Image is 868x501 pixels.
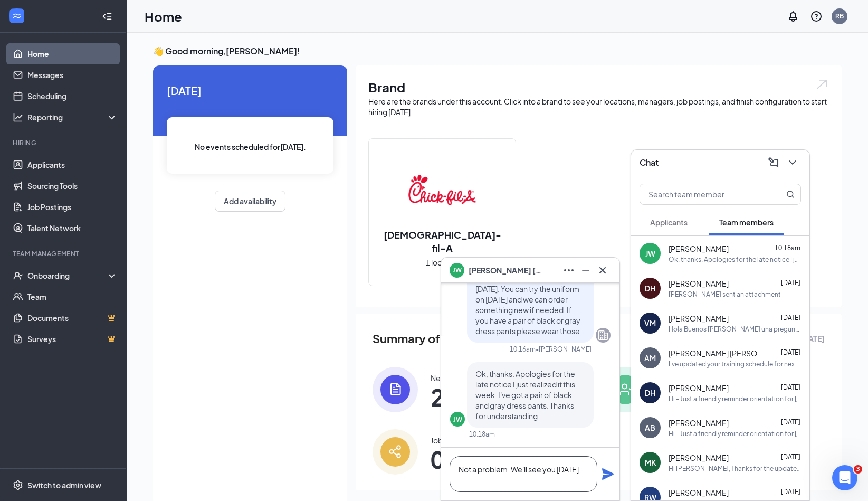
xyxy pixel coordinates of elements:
a: Job Postings [27,196,118,218]
span: No events scheduled for [DATE] . [195,141,306,153]
svg: Ellipses [562,264,575,277]
div: VM [644,318,656,328]
a: Talent Network [27,218,118,239]
span: [DATE] [781,279,800,287]
div: Switch to admin view [27,480,101,490]
svg: MagnifyingGlass [786,190,795,198]
span: 20 [431,387,490,407]
div: Here are the brands under this account. Click into a brand to see your locations, managers, job p... [368,96,829,117]
iframe: Intercom live chat [832,465,857,490]
span: [DATE] [781,348,800,356]
a: Messages [27,64,118,86]
svg: Minimize [579,264,592,277]
span: [PERSON_NAME] [669,487,729,498]
span: [PERSON_NAME] [669,418,729,428]
div: JW [453,415,462,424]
span: 0 [431,450,500,469]
svg: ChevronDown [786,156,799,169]
h3: 👋 Good morning, [PERSON_NAME] ! [153,45,842,57]
div: Team Management [13,249,116,258]
span: [DATE] [781,383,800,391]
svg: Collapse [102,11,112,22]
a: Scheduling [27,86,118,107]
div: I've updated your training schedule for next week: [DATE] through [DATE] 6am-2pm. See you next week. [669,360,801,368]
img: Chick-fil-A [408,156,476,224]
div: DH [645,283,655,294]
span: [DATE] [781,314,800,322]
span: [PERSON_NAME] [669,278,729,289]
button: Ellipses [560,262,577,279]
div: Hi - Just a friendly reminder orientation for [DEMOGRAPHIC_DATA]-fil-A is [DATE] from 9am-12pm at... [669,429,801,438]
div: JW [645,248,655,259]
input: Search team member [640,184,765,204]
span: Applicants [650,218,688,227]
svg: Analysis [13,112,23,122]
div: 10:18am [469,430,495,439]
button: Add availability [215,191,285,212]
div: Onboarding [27,270,109,281]
div: Hola Buenos [PERSON_NAME] una pregunta hoy llego 8 00 [669,325,801,334]
div: Hiring [13,138,116,147]
span: 3 [854,465,862,474]
svg: WorkstreamLogo [12,11,22,21]
svg: Settings [13,480,23,490]
div: Reporting [27,112,118,122]
span: 10:18am [775,244,800,252]
svg: UserCheck [13,270,23,281]
a: Applicants [27,154,118,175]
h3: Chat [640,157,659,168]
span: Team members [719,218,774,227]
img: icon [373,429,418,475]
span: [PERSON_NAME] [PERSON_NAME] [469,264,542,276]
a: Home [27,43,118,64]
a: Sourcing Tools [27,175,118,196]
h1: Brand [368,78,829,96]
svg: Company [597,329,609,342]
span: [PERSON_NAME] [669,383,729,393]
div: AB [645,422,655,433]
span: • [PERSON_NAME] [536,345,592,354]
img: icon [373,367,418,412]
svg: Notifications [787,10,799,23]
span: [PERSON_NAME] [669,313,729,324]
span: [DATE] [167,82,333,99]
span: [DATE] [781,488,800,496]
span: [PERSON_NAME] [669,243,729,254]
div: [PERSON_NAME] sent an attachment [669,290,781,299]
span: [DATE] [781,453,800,461]
span: [PERSON_NAME] [669,452,729,463]
svg: QuestionInfo [810,10,823,23]
svg: Cross [596,264,609,277]
h1: Home [145,7,182,25]
svg: ComposeMessage [767,156,780,169]
button: ChevronDown [784,154,801,171]
div: RB [835,12,844,21]
a: DocumentsCrown [27,307,118,328]
a: Team [27,286,118,307]
span: Hi [PERSON_NAME], I just saw it. Not to worry. At this point, we would not be able to get a new s... [475,242,584,336]
button: Minimize [577,262,594,279]
span: 1 location [426,257,459,268]
textarea: Not a problem. We'll see you [DATE]. [450,456,597,492]
div: DH [645,387,655,398]
div: Hi [PERSON_NAME], Thanks for the update...Bc I don't have a computer, I had made arrangements wit... [669,464,801,473]
h2: [DEMOGRAPHIC_DATA]-fil-A [369,228,516,254]
div: Ok, thanks. Apologies for the late notice I just realized it this week. I've got a pair of black ... [669,255,801,264]
a: SurveysCrown [27,328,118,349]
span: [PERSON_NAME] [PERSON_NAME] [669,348,764,358]
span: Ok, thanks. Apologies for the late notice I just realized it this week. I've got a pair of black ... [475,369,575,421]
div: New applications [431,373,490,383]
img: icon [603,367,648,412]
button: Cross [594,262,611,279]
span: Summary of last week [373,329,495,348]
div: MK [645,457,656,468]
div: AM [644,353,656,363]
div: 10:16am [510,345,536,354]
svg: Plane [602,468,614,480]
img: open.6027fd2a22e1237b5b06.svg [815,78,829,90]
div: Job postings posted [431,435,500,446]
div: Hi - Just a friendly reminder orientation for [DEMOGRAPHIC_DATA]-fil-A is [DATE] from 9am-12pm at... [669,394,801,403]
button: ComposeMessage [765,154,782,171]
span: [DATE] [781,418,800,426]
